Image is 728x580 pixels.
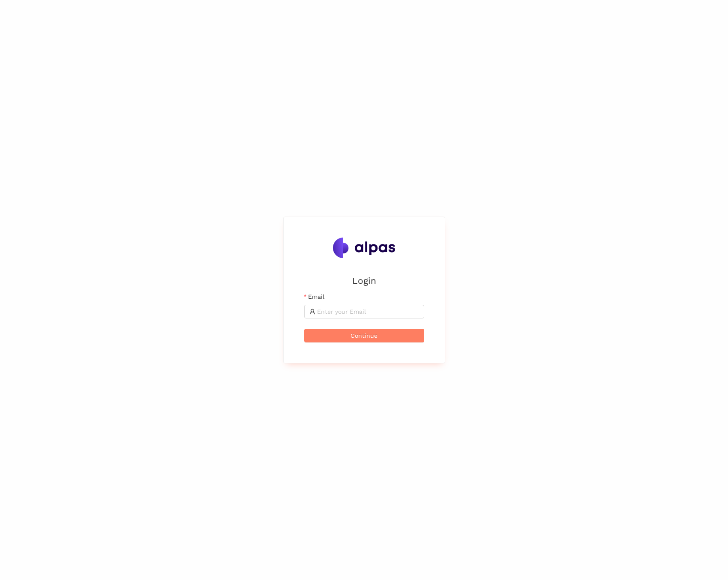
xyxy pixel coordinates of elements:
[304,274,424,288] h2: Login
[317,307,419,316] input: Email
[304,292,324,301] label: Email
[351,331,377,340] span: Continue
[333,238,395,258] img: Alpas.ai Logo
[309,309,315,315] span: user
[304,329,424,342] button: Continue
